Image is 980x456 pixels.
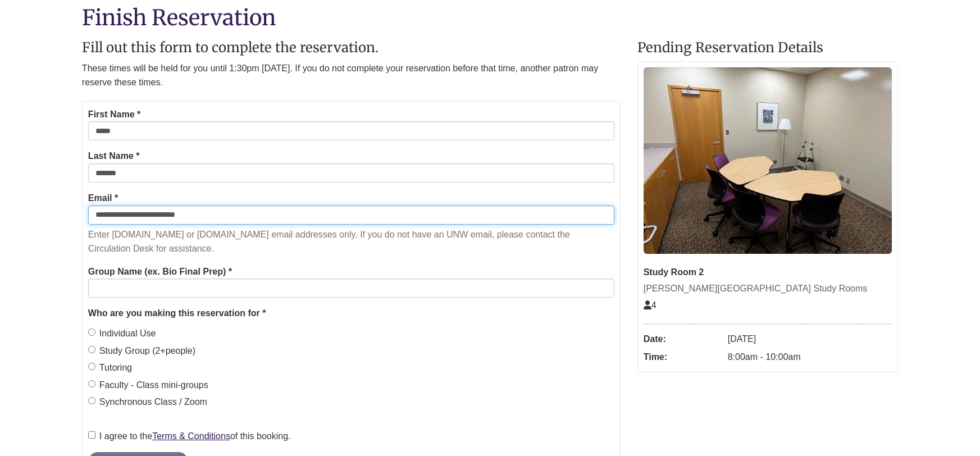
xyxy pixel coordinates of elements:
[637,40,898,55] h2: Pending Reservation Details
[644,330,722,348] dt: Date:
[88,346,95,353] input: Study Group (2+people)
[88,329,95,336] input: Individual Use
[644,281,892,296] div: [PERSON_NAME][GEOGRAPHIC_DATA] Study Rooms
[88,361,132,375] label: Tutoring
[644,300,657,310] span: The capacity of this space
[728,330,892,348] dd: [DATE]
[82,6,898,29] h1: Finish Reservation
[644,67,892,254] img: Study Room 2
[88,380,95,387] input: Faculty - Class mini-groups
[82,40,621,55] h2: Fill out this form to complete the reservation.
[88,191,118,206] label: Email *
[88,107,140,122] label: First Name *
[152,431,230,441] a: Terms & Conditions
[88,344,195,358] label: Study Group (2+people)
[82,61,621,90] p: These times will be held for you until 1:30pm [DATE]. If you do not complete your reservation bef...
[88,397,95,404] input: Synchronous Class / Zoom
[88,326,156,341] label: Individual Use
[88,378,208,393] label: Faculty - Class mini-groups
[644,348,722,366] dt: Time:
[88,395,207,409] label: Synchronous Class / Zoom
[88,306,614,321] legend: Who are you making this reservation for *
[88,431,95,439] input: I agree to theTerms & Conditionsof this booking.
[88,265,232,279] label: Group Name (ex. Bio Final Prep) *
[88,149,140,163] label: Last Name *
[88,363,95,370] input: Tutoring
[88,429,291,444] label: I agree to the of this booking.
[644,265,892,280] div: Study Room 2
[88,227,614,256] p: Enter [DOMAIN_NAME] or [DOMAIN_NAME] email addresses only. If you do not have an UNW email, pleas...
[728,348,892,366] dd: 8:00am - 10:00am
